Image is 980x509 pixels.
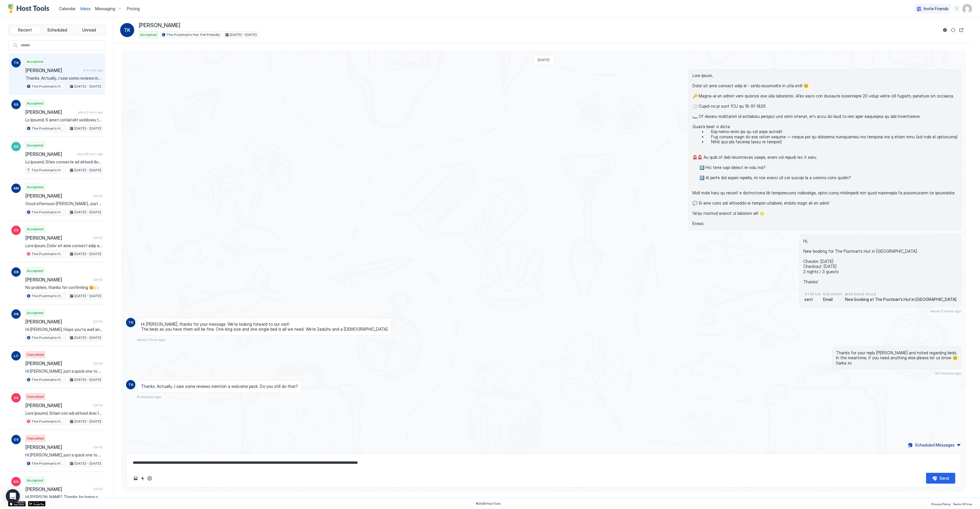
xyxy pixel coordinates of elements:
[8,501,26,506] div: App Store
[14,395,19,400] span: DK
[18,27,32,33] span: Recent
[127,6,140,11] span: Pricing
[14,353,18,358] span: LC
[124,27,130,34] span: TK
[74,168,101,173] span: [DATE] - [DATE]
[59,6,76,12] a: Calendar
[25,319,91,325] span: [PERSON_NAME]
[25,117,103,123] span: Lo Ipsumd, S amet con’ad elit seddoeiu temp inci ut laboreetd Magna! Aliq e adminimv quisnost exe...
[930,309,961,313] span: about 2 hours ago
[25,201,103,206] span: Good afternoon [PERSON_NAME], Just heard from our housekeeping team, we specifically asked them a...
[128,382,133,387] span: TK
[27,436,44,441] span: Cancelled
[907,441,961,449] button: Scheduled Messages
[25,235,91,241] span: [PERSON_NAME]
[953,501,972,507] a: Terms Of Use
[804,292,821,297] span: status
[14,311,19,317] span: DB
[93,236,103,240] span: [DATE]
[10,26,41,34] button: Recent
[32,419,64,424] span: The Postman's Hut: Pet Friendly
[78,110,103,114] span: about 5 hours ago
[137,395,161,399] span: 8 minutes ago
[139,22,180,29] span: [PERSON_NAME]
[6,489,20,503] div: Open Intercom Messenger
[93,194,103,198] span: [DATE]
[32,335,64,340] span: The Postman's Hut: Pet Friendly
[25,285,103,290] span: No problem, thanks for confirming 😊🙌🏻
[74,126,101,131] span: [DATE] - [DATE]
[93,320,103,323] span: [DATE]
[32,168,64,173] span: The Postman's Hut: Pet Friendly
[139,475,146,482] button: Quick reply
[25,486,91,492] span: [PERSON_NAME]
[950,27,957,34] button: Sync reservation
[137,337,165,342] span: about 1 hour ago
[25,193,91,199] span: [PERSON_NAME]
[93,362,103,365] span: [DATE]
[8,4,52,13] a: Host Tools Logo
[140,32,157,37] span: Accepted
[25,76,103,81] span: Thanks. Actually…I saw some reviews mention a welcome pack. Do you still do that?
[14,60,19,65] span: TK
[958,27,965,34] button: Open reservation
[931,502,951,506] span: Privacy Policy
[14,102,18,107] span: SS
[836,350,958,366] span: Thanks for your reply [PERSON_NAME] and noted regarding beds. In the meantime, if you need anythi...
[926,473,955,484] button: Send
[27,226,43,232] span: Accepted
[25,360,91,366] span: [PERSON_NAME]
[27,352,44,357] span: Cancelled
[939,475,949,481] div: Send
[823,297,843,302] span: Email
[32,84,64,89] span: The Postman's Hut: Pet Friendly
[25,67,81,73] span: [PERSON_NAME]
[14,144,19,149] span: DK
[167,32,220,37] span: The Postman's Hut: Pet Friendly
[32,293,64,299] span: The Postman's Hut: Pet Friendly
[25,444,91,450] span: [PERSON_NAME]
[25,151,74,157] span: [PERSON_NAME]
[32,126,64,131] span: The Postman's Hut: Pet Friendly
[83,68,103,72] span: 8 minutes ago
[803,238,958,285] span: Hi, New booking for The Postman's Hut in [GEOGRAPHIC_DATA]: Checkin: [DATE] Checkout: [DATE] 2 ni...
[25,243,103,248] span: Lore Ipsum, Dolor sit ame consect adip el! 😊 🔑 Seddo-ei te incid utla-etdolor mag aliq enimadmini...
[27,101,43,106] span: Accepted
[25,411,103,416] span: Lore Ipsumd, Sitam con adi elitsed doei te - in’ut laboreetd ma aliq eni! 😊 🔑 Admin-ve qu nostr e...
[8,25,106,36] div: tab-group
[27,310,43,315] span: Accepted
[95,6,115,11] span: Messaging
[935,371,961,375] span: 32 minutes ago
[692,73,958,226] span: Lore Ipsum, Dolor sit ame consect adip el - se’do eiusmodte in utla etd! 😊 🔑 Magna-al en admin ve...
[74,377,101,382] span: [DATE] - [DATE]
[42,26,73,34] button: Scheduled
[74,461,101,466] span: [DATE] - [DATE]
[93,487,103,491] span: [DATE]
[476,502,501,505] span: © 2025 Host Tools
[538,57,549,62] span: [DATE]
[132,475,139,482] button: Upload image
[74,210,101,215] span: [DATE] - [DATE]
[27,184,43,190] span: Accepted
[146,475,153,482] button: ChatGPT Auto Reply
[845,297,956,302] span: New booking at The Postman's Hut in [GEOGRAPHIC_DATA]
[953,502,972,506] span: Terms Of Use
[74,251,101,257] span: [DATE] - [DATE]
[82,27,96,33] span: Unread
[93,445,103,449] span: [DATE]
[13,186,19,191] span: AM
[80,6,90,12] a: Inbox
[27,59,43,64] span: Accepted
[845,292,956,297] span: Message Rule
[25,452,103,458] span: Hi [PERSON_NAME], just a quick one to say thanks for considering our holiday let – saw you’ve can...
[25,277,91,283] span: [PERSON_NAME]
[74,419,101,424] span: [DATE] - [DATE]
[25,369,103,374] span: Hi [PERSON_NAME], just a quick one to say thanks for considering our holiday let – saw you’ve can...
[25,402,91,408] span: [PERSON_NAME]
[28,501,45,506] a: Google Play Store
[73,26,104,34] button: Unread
[27,478,43,483] span: Accepted
[27,394,44,399] span: Cancelled
[32,377,64,382] span: The Postman's Hut: Pet Friendly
